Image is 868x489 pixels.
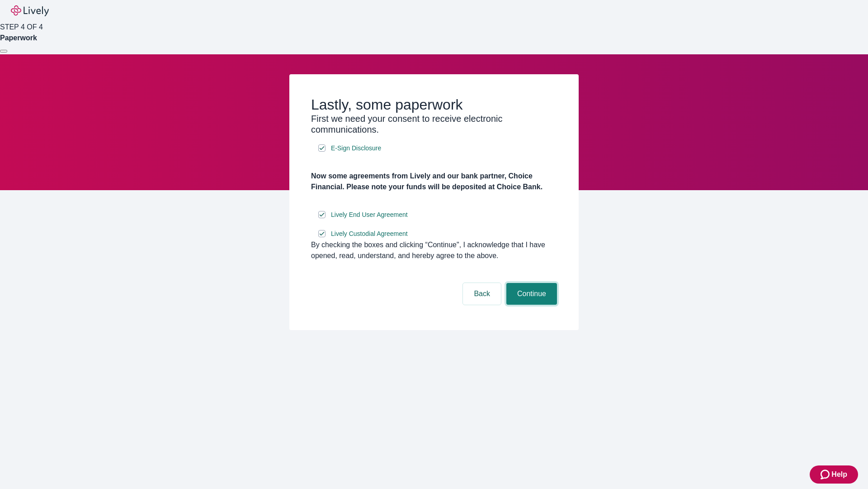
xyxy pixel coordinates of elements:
button: Zendesk support iconHelp [810,465,858,484]
h4: Now some agreements from Lively and our bank partner, Choice Financial. Please note your funds wi... [311,171,557,192]
button: Back [463,283,501,305]
button: Continue [506,283,557,305]
h3: First we need your consent to receive electronic communications. [311,113,557,135]
img: Lively [11,5,49,16]
svg: Zendesk support icon [821,469,831,480]
span: E-Sign Disclosure [331,144,381,153]
span: Lively End User Agreement [331,210,408,220]
span: Help [831,469,847,480]
span: Lively Custodial Agreement [331,229,408,239]
a: e-sign disclosure document [329,209,410,221]
h2: Lastly, some paperwork [311,96,557,113]
a: e-sign disclosure document [329,228,410,240]
div: By checking the boxes and clicking “Continue", I acknowledge that I have opened, read, understand... [311,240,557,261]
a: e-sign disclosure document [329,143,383,154]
